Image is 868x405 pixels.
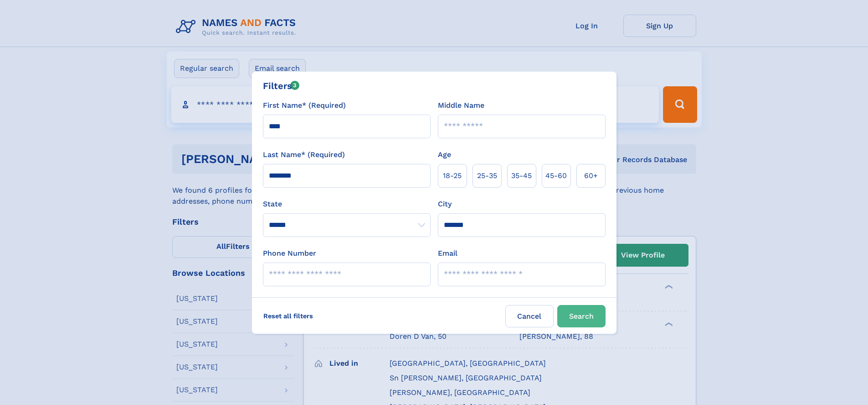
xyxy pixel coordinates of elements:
[443,170,462,181] span: 18‑25
[438,149,451,160] label: Age
[438,100,484,111] label: Middle Name
[263,100,346,111] label: First Name* (Required)
[477,170,497,181] span: 25‑35
[257,305,319,327] label: Reset all filters
[438,199,452,210] label: City
[263,149,345,160] label: Last Name* (Required)
[557,305,606,327] button: Search
[263,199,431,210] label: State
[263,248,316,259] label: Phone Number
[263,79,300,93] div: Filters
[545,170,567,181] span: 45‑60
[505,305,554,327] label: Cancel
[584,170,598,181] span: 60+
[438,248,457,259] label: Email
[511,170,532,181] span: 35‑45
